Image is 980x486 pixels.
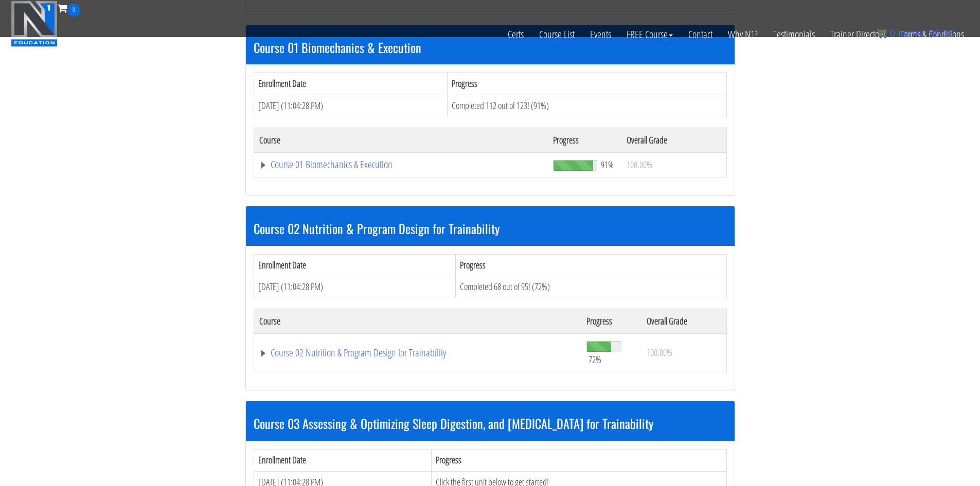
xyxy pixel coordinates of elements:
[432,449,726,471] th: Progress
[548,128,621,152] th: Progress
[254,254,455,276] th: Enrollment Date
[448,73,726,95] th: Progress
[893,16,972,52] a: Terms & Conditions
[259,159,543,170] a: Course 01 Biomechanics & Execution
[254,128,548,152] th: Course
[455,254,726,276] th: Progress
[254,309,581,333] th: Course
[619,16,681,52] a: FREE Course
[898,28,925,39] span: items:
[254,73,448,95] th: Enrollment Date
[642,333,726,372] td: 100.00%
[581,309,641,333] th: Progress
[11,1,58,47] img: n1-education
[455,276,726,298] td: Completed 68 out of 95! (72%)
[621,152,726,177] td: 100.00%
[58,1,80,15] a: 0
[765,16,823,52] a: Testimonials
[621,128,726,152] th: Overall Grade
[589,354,601,365] span: 72%
[642,309,726,333] th: Overall Grade
[681,16,720,52] a: Contact
[929,28,934,39] span: $
[531,16,582,52] a: Course List
[254,449,432,471] th: Enrollment Date
[500,16,531,52] a: Certs
[929,28,954,39] bdi: 0.00
[254,276,455,298] td: [DATE] (11:04:28 PM)
[720,16,765,52] a: Why N1?
[259,348,577,358] a: Course 02 Nutrition & Program Design for Trainability
[254,41,727,54] h3: Course 01 Biomechanics & Execution
[877,28,954,39] a: 0 items: $0.00
[254,95,448,117] td: [DATE] (11:04:28 PM)
[582,16,619,52] a: Events
[448,95,726,117] td: Completed 112 out of 123! (91%)
[823,16,893,52] a: Trainer Directory
[254,222,727,235] h3: Course 02 Nutrition & Program Design for Trainability
[877,28,887,39] img: icon11.png
[67,4,80,16] span: 0
[254,417,727,430] h3: Course 03 Assessing & Optimizing Sleep Digestion, and [MEDICAL_DATA] for Trainability
[601,159,614,170] span: 91%
[889,28,895,39] span: 0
